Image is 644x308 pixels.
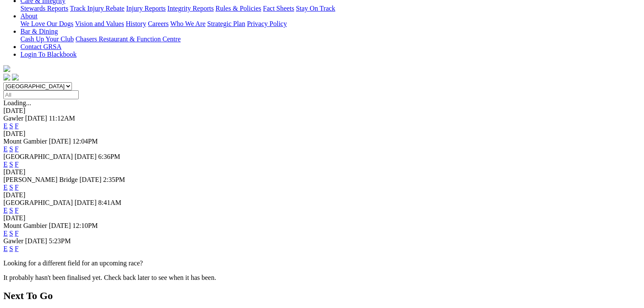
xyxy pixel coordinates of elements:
p: Looking for a different field for an upcoming race? [3,259,641,267]
a: S [9,184,13,191]
partial: It probably hasn't been finalised yet. Check back later to see when it has been. [3,274,216,281]
a: Chasers Restaurant & Function Centre [75,35,180,43]
span: [DATE] [74,199,97,206]
div: [DATE] [3,168,641,176]
img: logo-grsa-white.png [3,65,10,72]
a: Login To Blackbook [20,51,77,58]
a: Track Injury Rebate [70,5,124,12]
a: E [3,122,8,130]
a: Stewards Reports [20,5,68,12]
a: F [15,230,19,237]
span: [GEOGRAPHIC_DATA] [3,153,73,160]
a: S [9,207,13,214]
a: Fact Sheets [263,5,294,12]
span: [DATE] [25,237,47,245]
a: Vision and Values [75,20,124,27]
a: S [9,145,13,153]
a: Contact GRSA [20,43,61,50]
span: Gawler [3,115,23,122]
a: S [9,122,13,130]
img: facebook.svg [3,74,10,81]
a: Bar & Dining [20,28,58,35]
div: About [20,20,641,28]
span: 11:12AM [49,115,75,122]
a: Integrity Reports [167,5,214,12]
a: F [15,184,19,191]
a: E [3,161,8,168]
div: Care & Integrity [20,5,641,12]
a: F [15,122,19,130]
a: E [3,230,8,237]
div: [DATE] [3,130,641,138]
div: [DATE] [3,191,641,199]
div: [DATE] [3,214,641,222]
a: F [15,145,19,153]
a: Injury Reports [126,5,166,12]
a: S [9,245,13,252]
input: Select date [3,90,79,99]
a: Who We Are [170,20,206,27]
a: Privacy Policy [247,20,287,27]
a: E [3,207,8,214]
div: Bar & Dining [20,35,641,43]
a: S [9,161,13,168]
span: 5:23PM [49,237,71,245]
a: E [3,245,8,252]
a: About [20,12,37,20]
a: F [15,161,19,168]
a: F [15,207,19,214]
span: [DATE] [49,222,71,229]
span: Loading... [3,99,31,107]
a: Stay On Track [296,5,335,12]
a: E [3,145,8,153]
span: Mount Gambier [3,222,47,229]
div: [DATE] [3,107,641,115]
span: [DATE] [80,176,102,183]
span: 8:41AM [98,199,121,206]
span: Mount Gambier [3,138,47,145]
span: [DATE] [25,115,47,122]
span: [DATE] [49,138,71,145]
span: 12:10PM [72,222,98,229]
a: S [9,230,13,237]
a: F [15,245,19,252]
a: Cash Up Your Club [20,35,74,43]
a: Rules & Policies [215,5,261,12]
a: E [3,184,8,191]
a: Strategic Plan [207,20,245,27]
img: twitter.svg [12,74,19,81]
h2: Next To Go [3,290,641,302]
span: [PERSON_NAME] Bridge [3,176,78,183]
span: 12:04PM [72,138,98,145]
a: History [126,20,146,27]
a: We Love Our Dogs [20,20,73,27]
span: [DATE] [74,153,97,160]
span: 2:35PM [103,176,125,183]
span: Gawler [3,237,23,245]
a: Careers [148,20,169,27]
span: 6:36PM [98,153,120,160]
span: [GEOGRAPHIC_DATA] [3,199,73,206]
